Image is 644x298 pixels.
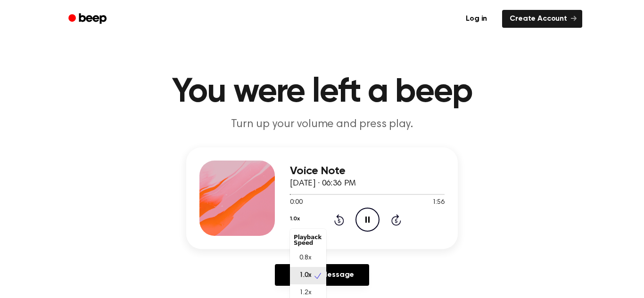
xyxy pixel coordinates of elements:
span: 1.0x [299,271,311,281]
span: 1.2x [299,288,311,298]
div: Playback Speed [290,231,326,250]
button: 1.0x [290,211,299,227]
span: 0.8x [299,253,311,263]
